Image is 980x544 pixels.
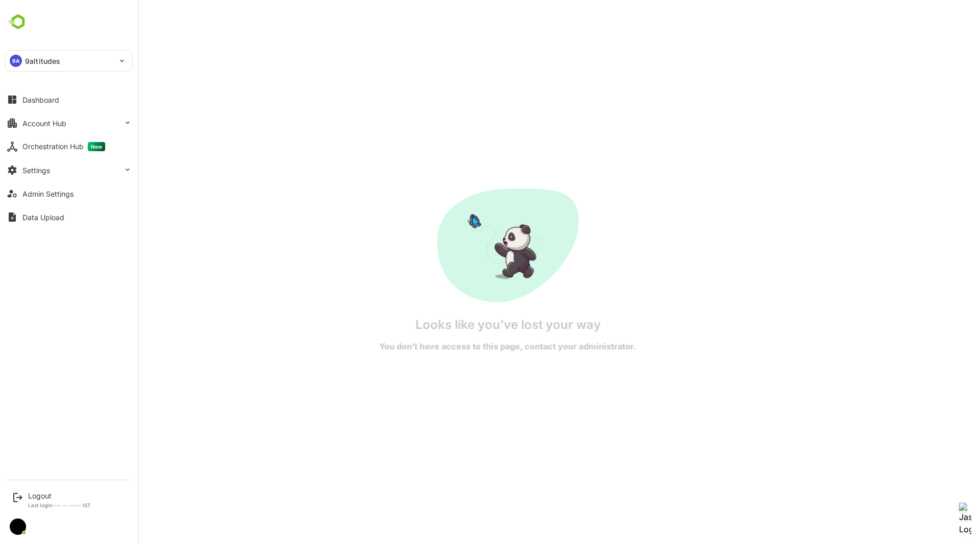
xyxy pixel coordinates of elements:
[5,136,133,157] button: Orchestration HubNew
[5,12,31,32] img: undefinedjpg
[22,96,59,104] div: Dashboard
[10,55,22,67] div: 9A
[5,160,133,180] button: Settings
[22,213,64,222] div: Data Upload
[22,119,66,128] div: Account Hub
[25,56,60,66] p: 9altitudes
[5,89,133,110] button: Dashboard
[6,51,132,71] div: 9A9altitudes
[22,190,73,198] div: Admin Settings
[437,188,579,302] img: No-Access
[22,166,50,175] div: Settings
[5,183,133,204] button: Admin Settings
[415,317,601,333] h5: Looks like you’ve lost your way
[28,502,91,508] p: Last login: --- -- --:-- IST
[5,207,133,227] button: Data Upload
[22,142,105,151] div: Orchestration Hub
[28,491,91,500] div: Logout
[88,142,105,151] span: New
[379,337,636,356] h6: You don’t have access to this page, contact your administrator.
[5,113,133,133] button: Account Hub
